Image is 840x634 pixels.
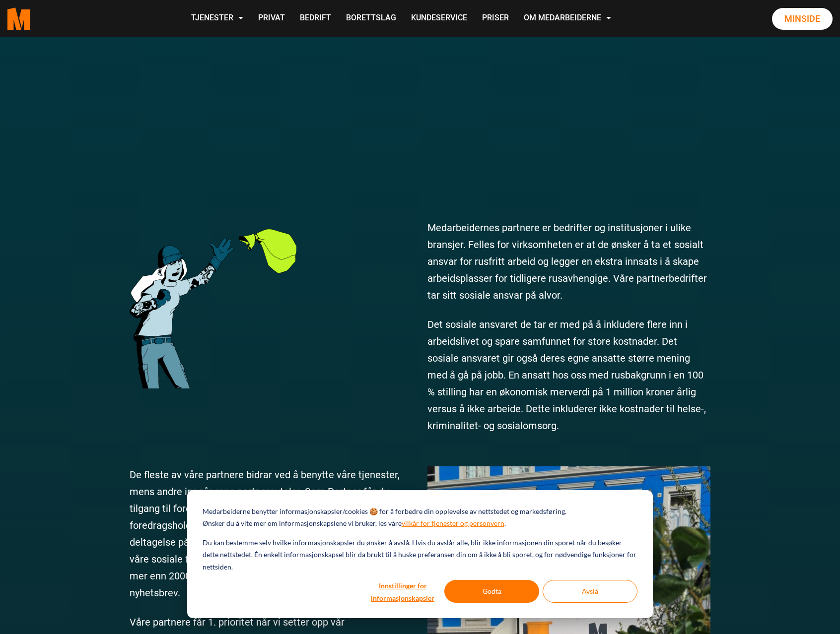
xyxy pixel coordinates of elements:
[184,1,251,36] a: Tjenester
[475,1,516,36] a: Priser
[402,517,504,530] a: vilkår for tjenester og personvern
[203,506,566,518] p: Medarbeiderne benytter informasjonskapsler/cookies 🍪 for å forbedre din opplevelse av nettstedet ...
[187,490,653,618] div: Cookie banner
[364,580,441,603] button: Innstillinger for informasjonskapsler
[203,537,637,573] p: Du kan bestemme selv hvilke informasjonskapsler du ønsker å avslå. Hvis du avslår alle, blir ikke...
[427,219,710,304] p: Medarbeidernes partnere er bedrifter og institusjoner i ulike bransjer. Felles for virksomheten e...
[292,1,339,36] a: Bedrift
[404,1,475,36] a: Kundeservice
[772,8,833,30] a: Minside
[251,1,292,36] a: Privat
[427,316,710,434] p: Det sosiale ansvaret de tar er med på å inkludere flere inn i arbeidslivet og spare samfunnet for...
[130,204,296,388] img: 201222 Rydde Karakter 3 1
[543,580,637,603] button: Avslå
[203,517,506,530] p: Ønsker du å vite mer om informasjonskapslene vi bruker, les våre .
[339,1,404,36] a: Borettslag
[444,580,539,603] button: Godta
[516,1,619,36] a: Om Medarbeiderne
[130,466,413,601] p: De fleste av våre partnere bidrar ved å benytte våre tjenester, mens andre inngår rene partneravt...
